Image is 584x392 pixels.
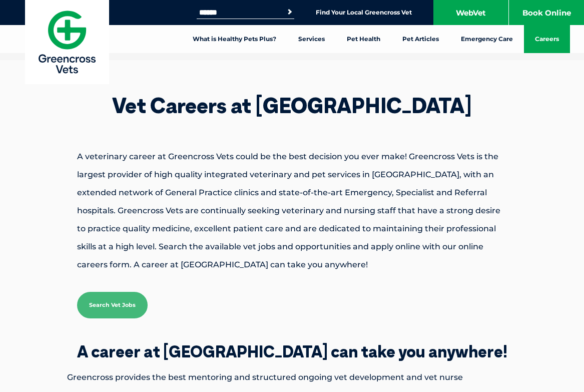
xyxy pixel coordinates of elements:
a: Services [287,25,336,53]
h2: A career at [GEOGRAPHIC_DATA] can take you anywhere! [32,343,552,359]
a: Pet Articles [391,25,450,53]
a: Pet Health [336,25,391,53]
h1: Vet Careers at [GEOGRAPHIC_DATA] [42,95,542,116]
p: A veterinary career at Greencross Vets could be the best decision you ever make! Greencross Vets ... [42,148,542,274]
a: Emergency Care [450,25,524,53]
button: Search [285,7,295,17]
a: Find Your Local Greencross Vet [316,9,412,17]
a: What is Healthy Pets Plus? [182,25,287,53]
a: Search Vet Jobs [77,292,148,318]
a: Careers [524,25,570,53]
